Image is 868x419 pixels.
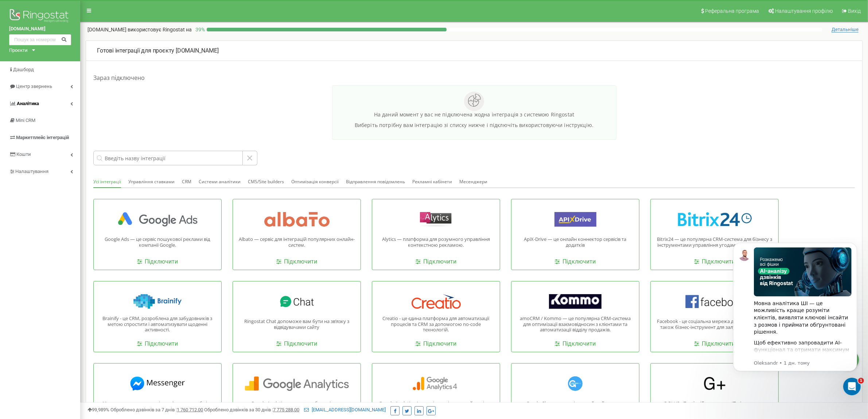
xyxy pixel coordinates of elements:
[248,176,284,187] button: CMS/Site builders
[416,258,456,266] a: Підключити
[192,26,207,33] p: 39 %
[16,118,35,123] span: Mini CRM
[276,258,317,266] a: Підключити
[238,319,355,330] p: Ringostat Chat допоможе вам бути на звʼязку з відвідувачами сайту
[416,340,456,348] a: Підключити
[17,101,39,106] span: Аналiтика
[238,401,355,412] p: Google Analytics - система веб-аналітики, призначена для аналізу онлайн-конверсій.
[9,26,71,32] a: [DOMAIN_NAME]
[9,47,28,54] div: Проєкти
[9,7,71,26] img: Ringostat logo
[848,8,861,14] span: Вихід
[332,122,616,128] p: Виберіть потрібну вам інтеграцію зі списку нижче і підключіть використовуючи інструкцію.
[204,407,299,412] span: Оброблено дзвінків за 30 днів :
[517,316,634,333] p: amoCRM / Kommo — це популярна CRM-система для оптимізації взаємовідносин з клієнтами та автоматиз...
[832,27,859,32] span: Детальніше
[273,407,299,412] u: 7 775 288,00
[128,27,192,32] span: використовує Ringostat на
[694,258,735,266] a: Підключити
[555,340,596,348] a: Підключити
[137,258,178,266] a: Підключити
[15,169,48,174] span: Налаштування
[517,401,634,412] p: GombaShop - це торгівельний майданчик з конструктором сайтів та інтернет-магазинів.
[16,151,31,157] span: Кошти
[843,378,861,395] iframe: Intercom live chat
[9,34,71,45] input: Пошук за номером
[137,340,178,348] a: Підключити
[16,135,69,140] span: Маркетплейс інтеграцій
[99,237,216,248] p: Google Ads — це сервіс пошукової реклами від компанії Google.
[346,176,405,187] button: Відправлення повідомлень
[99,316,216,333] p: Brainify - це CRM, розроблена для забудовників з метою спростити і автоматизувати щоденні активно...
[412,176,452,187] button: Рекламні кабінети
[128,176,175,187] button: Управління ставками
[93,176,121,188] button: Усі інтеграції
[378,237,494,248] p: Alytics — платформа для розумного управління контекстною рекламою.
[304,407,386,412] a: [EMAIL_ADDRESS][DOMAIN_NAME]
[694,340,735,348] a: Підключити
[87,26,192,33] p: [DOMAIN_NAME]
[97,47,851,55] p: [DOMAIN_NAME]
[93,151,243,165] input: Введіть назву інтеграції
[199,176,241,187] button: Системи аналітики
[459,176,487,187] button: Месенджери
[177,407,203,412] u: 1 760 712,00
[87,407,109,412] span: 99,989%
[722,231,868,399] iframe: Intercom notifications повідомлення
[775,8,833,14] span: Налаштування профілю
[16,84,52,89] span: Центр звернень
[656,401,773,412] p: G-PLUS - Професійне галузеве IT-рішення для забудовників.
[378,316,494,333] p: Creatio - це єдина платформа для автоматизації процесів та CRM за допомогою no-code технологій.
[97,47,174,54] span: Готові інтеграції для проєкту
[555,258,596,266] a: Підключити
[93,74,855,82] h1: Зараз підключено
[858,378,864,384] span: 1
[656,319,773,330] p: Facebook - це соціальна мережа для спілкування, а також бізнес-інструмент для залучення клієнтів.
[291,176,339,187] button: Оптимізація конверсії
[110,407,203,412] span: Оброблено дзвінків за 7 днів :
[517,237,634,248] p: ApiX-Drive — це онлайн коннектор сервісів та додатків
[705,8,759,14] span: Реферальна програма
[182,176,191,187] button: CRM
[656,237,773,248] p: Bitrix24 — це популярна CRM-система для бізнесу з інструментами управління угодами та проєктами.
[99,401,216,412] p: Messenger — це додаток і платформа для обміну сповіщеннями, розроблене компанією Facebook.
[332,111,616,118] p: На даний момент у вас не підключена жодна інтеграція з системою Ringostat
[238,237,355,248] p: Albato — сервіс для інтеграцій популярних онлайн-систем.
[378,401,494,412] p: Google Analytics 4 – сервіс аналітики, який вимірює трафік і взаємодію на веб-сайтах.
[276,340,317,348] a: Підключити
[13,67,34,72] span: Дашборд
